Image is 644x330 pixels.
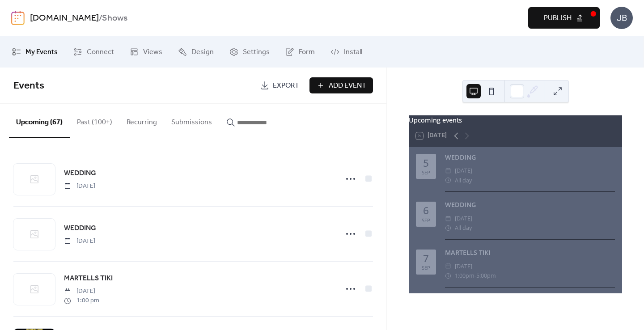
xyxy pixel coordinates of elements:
div: Sep [422,170,430,175]
span: Install [344,47,362,58]
a: WEDDING [64,168,96,179]
span: All day [455,223,472,233]
a: Settings [223,40,276,64]
a: [DOMAIN_NAME] [30,10,99,27]
div: ​ [445,166,451,175]
a: Connect [67,40,121,64]
span: Events [13,76,44,96]
a: MARTELLS TIKI [64,273,113,284]
b: / [99,10,102,27]
span: Connect [87,47,114,58]
div: JB [610,7,633,29]
div: ​ [445,223,451,233]
div: MARTELLS TIKI [445,248,615,258]
b: Shows [102,10,127,27]
span: 1:00pm [455,271,475,280]
button: Submissions [164,104,219,137]
button: Publish [528,7,600,29]
span: Export [273,80,299,91]
div: ​ [445,214,451,223]
span: Form [299,47,315,58]
span: 1:00 pm [64,296,99,305]
img: logo [11,11,25,25]
div: Sep [422,218,430,223]
a: My Events [5,40,64,64]
span: Publish [544,13,572,24]
span: All day [455,176,472,185]
span: Views [143,47,162,58]
span: 5:00pm [476,271,496,280]
button: Upcoming (67) [9,104,70,138]
span: Add Event [329,80,366,91]
span: MARTELLS TIKI [64,273,113,284]
div: Upcoming events [409,115,622,125]
span: Design [191,47,214,58]
div: WEDDING [445,200,615,210]
a: Form [279,40,322,64]
span: WEDDING [64,168,96,179]
span: My Events [25,47,58,58]
a: WEDDING [64,223,96,234]
span: [DATE] [64,287,99,296]
div: Sep [422,265,430,270]
span: [DATE] [455,214,472,223]
div: ​ [445,271,451,280]
span: [DATE] [64,182,95,191]
a: Views [123,40,169,64]
span: WEDDING [64,223,96,234]
button: Recurring [119,104,164,137]
button: Add Event [309,77,373,93]
span: Settings [243,47,270,58]
button: Past (100+) [70,104,119,137]
a: Export [254,77,306,93]
div: 7 [423,254,429,264]
span: [DATE] [455,262,472,271]
span: - [475,271,476,280]
span: [DATE] [64,237,95,246]
div: ​ [445,176,451,185]
div: 6 [423,206,429,216]
div: WEDDING [445,152,615,162]
a: Install [324,40,369,64]
span: [DATE] [455,166,472,175]
div: ​ [445,262,451,271]
a: Design [171,40,220,64]
div: 5 [423,158,429,169]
